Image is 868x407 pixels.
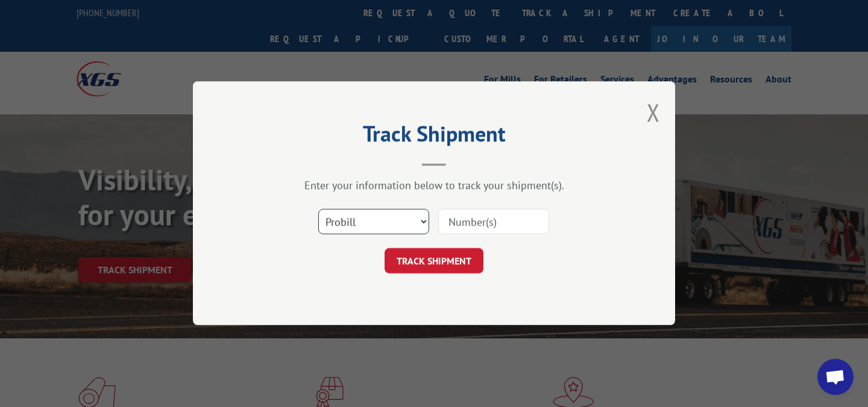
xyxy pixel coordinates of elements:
div: Enter your information below to track your shipment(s). [253,179,615,193]
input: Number(s) [438,210,549,235]
button: Close modal [647,96,660,128]
div: Open chat [817,359,854,395]
h2: Track Shipment [253,125,615,148]
button: TRACK SHIPMENT [385,249,483,274]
